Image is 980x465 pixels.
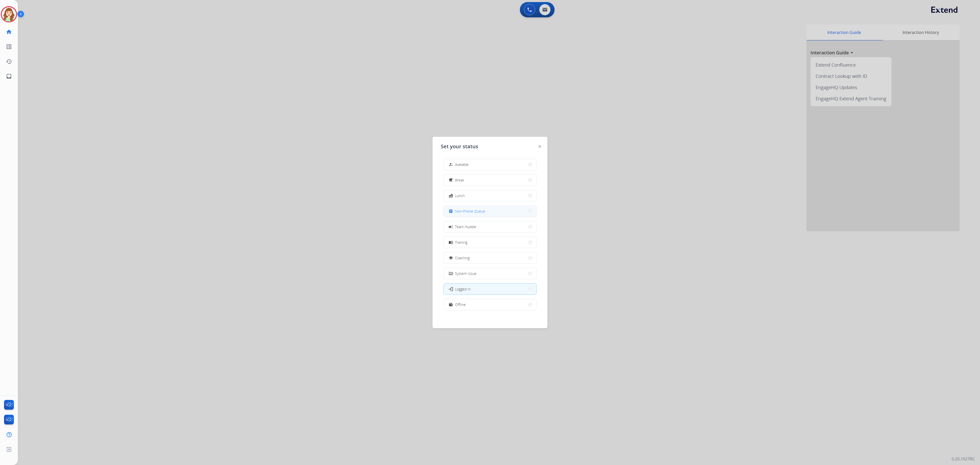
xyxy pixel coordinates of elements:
mat-icon: list_alt [6,44,12,50]
p: 0.20.1027RC [952,456,975,462]
mat-icon: phonelink_off [449,271,453,276]
span: Non-Phone Queue [455,209,485,214]
span: System Issue [455,271,476,276]
button: Non-Phone Queue [444,206,536,217]
span: Coaching [455,255,470,261]
button: Available [444,159,536,170]
mat-icon: free_breakfast [449,178,453,182]
mat-icon: inbox [6,73,12,79]
span: Training [455,240,467,245]
mat-icon: campaign [448,224,453,229]
mat-icon: history [6,58,12,65]
button: Break [444,175,536,186]
mat-icon: school [449,256,453,260]
button: Logged In [444,284,536,295]
span: Offline [455,302,466,307]
mat-icon: fastfood [449,193,453,198]
mat-icon: home [6,29,12,35]
button: Team Huddle [444,221,536,232]
mat-icon: work_off [449,302,453,307]
button: Coaching [444,252,536,263]
mat-icon: login [448,286,453,291]
span: Break [455,177,464,183]
button: System Issue [444,268,536,279]
mat-icon: how_to_reg [449,162,453,167]
img: avatar [2,7,16,21]
img: close-button [538,145,541,148]
span: Available [455,162,469,167]
mat-icon: assignment [449,209,453,213]
button: Training [444,237,536,248]
button: Offline [444,299,536,310]
button: Lunch [444,190,536,201]
span: Lunch [455,193,465,198]
span: Logged In [455,286,471,292]
span: Team Huddle [455,224,476,229]
mat-icon: menu_book [449,240,453,244]
span: Set your status [441,143,478,150]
